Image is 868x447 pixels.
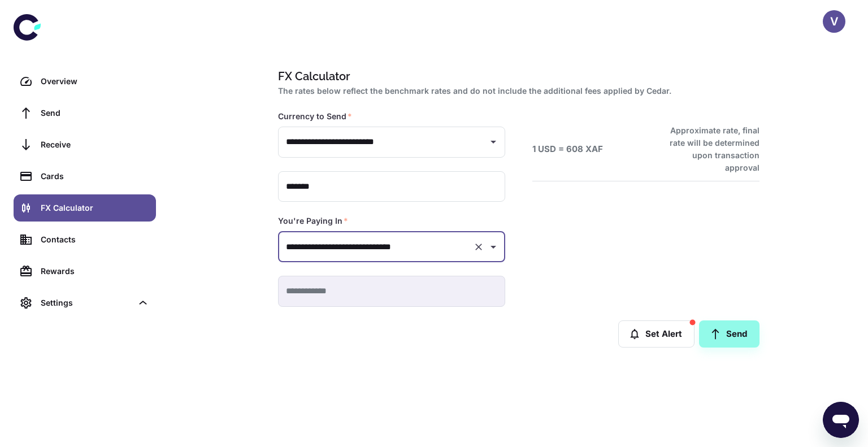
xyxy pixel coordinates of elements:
iframe: Button to launch messaging window [823,402,859,438]
div: FX Calculator [41,202,149,214]
h1: FX Calculator [278,68,755,85]
div: Overview [41,75,149,88]
a: FX Calculator [14,194,156,222]
button: Open [485,134,501,150]
a: Cards [14,163,156,190]
div: Contacts [41,233,149,246]
h6: 1 USD = 608 XAF [532,143,603,156]
button: Clear [471,239,487,255]
a: Receive [14,131,156,158]
a: Contacts [14,226,156,253]
div: Settings [14,289,156,316]
button: Open [485,239,501,255]
button: Set Alert [618,320,695,348]
label: You're Paying In [278,215,348,227]
a: Rewards [14,258,156,285]
div: Cards [41,170,149,183]
a: Send [14,99,156,127]
div: Send [41,107,149,119]
div: Receive [41,138,149,151]
h6: Approximate rate, final rate will be determined upon transaction approval [657,124,759,174]
label: Currency to Send [278,111,352,122]
a: Overview [14,68,156,95]
div: Rewards [41,265,149,277]
div: Settings [41,297,132,309]
a: Send [699,320,759,348]
button: V [823,10,845,33]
